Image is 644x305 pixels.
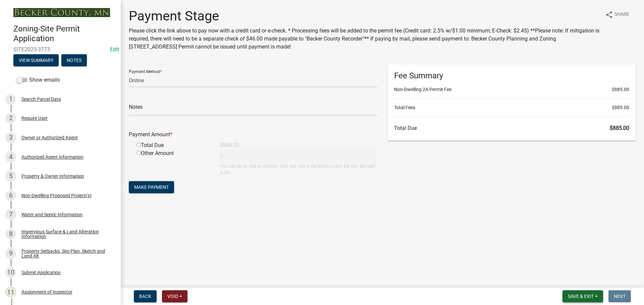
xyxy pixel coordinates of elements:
button: shareShare [600,8,635,21]
span: Next [614,294,626,299]
div: Submit Application [21,270,61,275]
div: Assignment of Inspector [21,290,72,294]
span: Back [139,294,151,299]
span: $885.00 [612,86,629,93]
button: Void [162,290,187,302]
div: 7 [5,209,16,220]
button: Save & Exit [562,290,603,302]
div: 5 [5,171,16,181]
img: Becker County, Minnesota [13,8,110,17]
div: 1 [5,94,16,104]
span: Void [167,294,178,299]
div: 10 [5,267,16,278]
li: Total Fees [394,104,629,111]
span: $885.00 [610,125,629,131]
div: Impervious Surface & Land Alteration Information [21,229,110,239]
span: SITE2025-3773 [13,46,107,53]
div: 4 [5,152,16,162]
label: Show emails [16,76,60,84]
button: Next [608,290,631,302]
li: Non-Dwelling 2A Permit Fee [394,86,629,93]
wm-modal-confirm: Notes [61,58,87,63]
span: Make Payment [134,184,169,190]
h1: Payment Stage [129,8,600,24]
span: Share [614,11,629,19]
h6: Fee Summary [394,71,629,81]
div: Property & Owner Information [21,174,84,178]
div: Total Due [131,141,215,149]
div: Authorized Agent Information [21,155,84,159]
button: View Summary [13,54,59,66]
div: 2 [5,113,16,124]
i: share [605,11,613,19]
div: 9 [5,248,16,259]
button: Make Payment [129,181,174,193]
div: Water and Septic Information [21,212,83,217]
div: Non-Dwelling Proposed Project(s) [21,193,92,198]
div: Other Amount [131,149,215,176]
wm-modal-confirm: Edit Application Number [110,46,119,53]
a: Edit [110,46,119,53]
div: 3 [5,132,16,143]
p: Please click the link above to pay now with a credit card or e-check. * Processing fees will be a... [129,27,600,51]
div: Search Parcel Data [21,97,61,101]
div: 8 [5,229,16,239]
div: Owner or Authorized Agent [21,135,78,140]
span: $885.00 [612,104,629,111]
div: Payment Amount [124,131,382,139]
button: Back [134,290,157,302]
button: Notes [61,54,87,66]
wm-modal-confirm: Summary [13,58,59,63]
h6: Total Due [394,125,629,131]
span: Save & Exit [568,294,594,299]
h4: Zoning-Site Permit Application [13,24,115,44]
div: 6 [5,190,16,201]
div: Require User [21,116,48,121]
div: 11 [5,287,16,297]
div: Property Setbacks, Site Plan, Sketch and Land Alt [21,249,110,258]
